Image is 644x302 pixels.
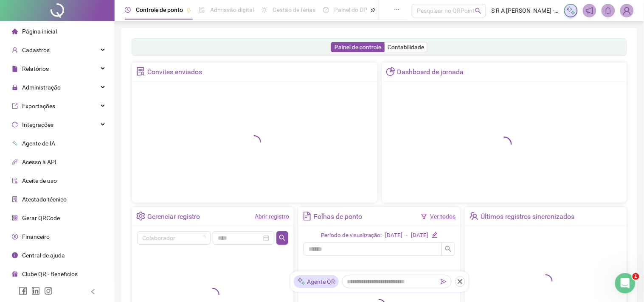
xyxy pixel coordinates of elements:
[371,8,376,13] span: pushpin
[125,7,131,13] span: clock-circle
[12,122,18,128] span: sync
[22,121,53,128] span: Integrações
[147,210,200,224] div: Gerenciar registro
[430,213,456,220] a: Ver todos
[44,287,53,295] span: instagram
[421,213,427,219] span: filter
[200,235,207,241] span: loading
[22,159,56,165] span: Acesso à API
[262,7,267,13] span: sun
[136,6,183,13] span: Controle de ponto
[186,8,191,13] span: pushpin
[199,7,205,13] span: file-done
[495,134,514,154] span: loading
[297,277,306,286] img: sparkle-icon.fc2bf0ac1784a2077858766a79e2daf3.svg
[22,177,57,184] span: Aceite de uso
[22,252,65,259] span: Central de ajuda
[621,4,633,17] img: 52793
[12,196,18,202] span: solution
[323,7,329,13] span: dashboard
[136,212,145,221] span: setting
[12,252,18,258] span: info-circle
[314,210,363,224] div: Folhas de ponto
[12,47,18,53] span: user-add
[22,65,49,72] span: Relatórios
[22,47,50,53] span: Cadastros
[432,232,437,238] span: edit
[303,212,312,221] span: file-text
[12,234,18,240] span: dollar
[19,287,27,295] span: facebook
[385,231,402,240] div: [DATE]
[12,103,18,109] span: export
[273,6,315,13] span: Gestão de férias
[12,84,18,90] span: lock
[334,6,367,13] span: Painel do DP
[411,231,428,240] div: [DATE]
[475,8,481,14] span: search
[12,271,18,277] span: gift
[605,7,612,14] span: bell
[22,215,60,221] span: Gerar QRCode
[279,235,286,241] span: search
[335,44,381,50] span: Painel de controle
[22,271,78,277] span: Clube QR - Beneficios
[441,279,447,285] span: send
[22,84,61,91] span: Administração
[537,273,554,290] span: loading
[22,103,55,109] span: Exportações
[586,7,593,14] span: notification
[481,210,575,224] div: Últimos registros sincronizados
[136,67,145,76] span: solution
[491,6,559,15] span: S R A [PERSON_NAME] - SRA [PERSON_NAME]
[12,215,18,221] span: qrcode
[12,28,18,34] span: home
[255,213,289,220] a: Abrir registro
[22,233,50,240] span: Financeiro
[12,178,18,184] span: audit
[12,66,18,72] span: file
[615,273,636,294] iframe: Intercom live chat
[31,287,40,295] span: linkedin
[386,67,395,76] span: pie-chart
[397,65,464,79] div: Dashboard de jornada
[90,289,96,295] span: left
[12,159,18,165] span: api
[147,65,202,79] div: Convites enviados
[445,246,452,252] span: search
[22,196,67,203] span: Atestado técnico
[321,231,382,240] div: Período de visualização:
[246,133,263,150] span: loading
[294,275,339,288] div: Agente QR
[22,28,57,35] span: Página inicial
[394,7,400,13] span: ellipsis
[470,212,478,221] span: team
[388,44,424,50] span: Contabilidade
[22,140,55,147] span: Agente de IA
[406,231,408,240] div: -
[633,273,639,280] span: 1
[210,6,254,13] span: Admissão digital
[457,279,463,285] span: close
[566,6,576,15] img: sparkle-icon.fc2bf0ac1784a2077858766a79e2daf3.svg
